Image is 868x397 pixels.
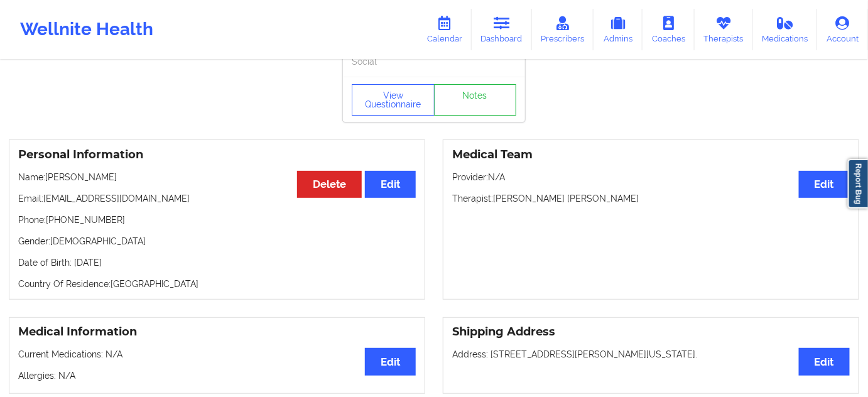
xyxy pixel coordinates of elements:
p: Gender: [DEMOGRAPHIC_DATA] [18,235,416,247]
a: Dashboard [472,9,532,50]
button: Edit [365,171,416,198]
a: Calendar [418,9,472,50]
p: Social [352,55,516,68]
p: Country Of Residence: [GEOGRAPHIC_DATA] [18,278,416,290]
p: Provider: N/A [452,171,850,183]
p: Name: [PERSON_NAME] [18,171,416,183]
p: Therapist: [PERSON_NAME] [PERSON_NAME] [452,192,850,205]
a: Therapists [695,9,753,50]
a: Report Bug [848,159,868,209]
button: View Questionnaire [352,84,435,116]
h3: Medical Information [18,325,416,339]
p: Current Medications: N/A [18,348,416,361]
a: Admins [594,9,643,50]
a: Prescribers [532,9,594,50]
p: Email: [EMAIL_ADDRESS][DOMAIN_NAME] [18,192,416,205]
h3: Medical Team [452,148,850,162]
a: Coaches [643,9,695,50]
a: Notes [434,84,517,116]
h3: Shipping Address [452,325,850,339]
p: Allergies: N/A [18,369,416,382]
button: Edit [799,171,850,198]
a: Account [817,9,868,50]
h3: Personal Information [18,148,416,162]
p: Date of Birth: [DATE] [18,256,416,269]
button: Edit [799,348,850,375]
a: Medications [753,9,818,50]
p: Address: [STREET_ADDRESS][PERSON_NAME][US_STATE]. [452,348,850,361]
button: Edit [365,348,416,375]
button: Delete [297,171,362,198]
p: Phone: [PHONE_NUMBER] [18,214,416,226]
